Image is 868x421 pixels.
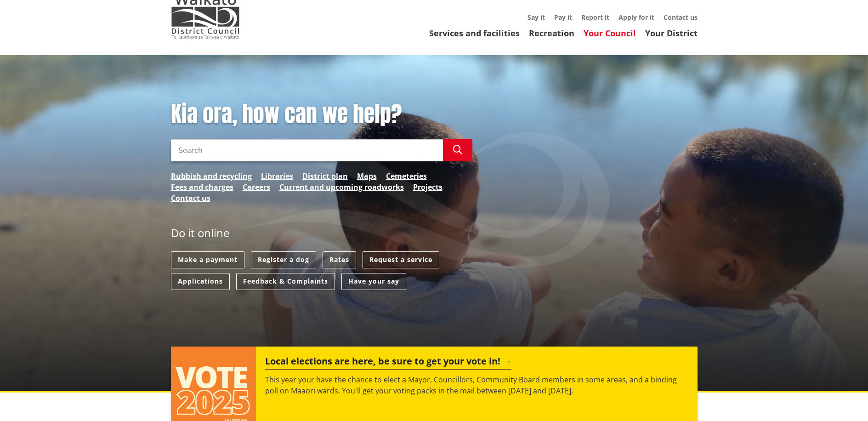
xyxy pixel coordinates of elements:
a: Say it [528,13,545,22]
a: Contact us [171,193,210,204]
h2: Do it online [171,227,229,243]
a: Feedback & Complaints [236,273,335,290]
a: Your District [645,28,698,39]
input: Search input [171,139,443,161]
a: Rubbish and recycling [171,171,252,182]
h1: Kia ora, how can we help? [171,101,472,128]
a: Register a dog [251,251,316,268]
a: Request a service [363,251,439,268]
a: Maps [357,171,377,182]
a: Apply for it [618,13,654,22]
iframe: Messenger Launcher [826,382,859,415]
a: Contact us [664,13,698,22]
a: Careers [243,182,270,193]
a: Rates [323,251,356,268]
a: Make a payment [171,251,244,268]
a: Pay it [554,13,572,22]
a: Libraries [261,171,293,182]
a: Applications [171,273,230,290]
a: Services and facilities [429,28,520,39]
a: Your Council [584,28,636,39]
a: Current and upcoming roadworks [279,182,404,193]
h2: Local elections are here, be sure to get your vote in! [265,356,511,370]
a: Report it [581,13,609,22]
a: Projects [413,182,443,193]
a: Fees and charges [171,182,233,193]
a: District plan [302,171,348,182]
p: This year your have the chance to elect a Mayor, Councillors, Community Board members in some are... [265,374,688,396]
a: Recreation [529,28,574,39]
a: Have your say [341,273,406,290]
a: Cemeteries [386,171,427,182]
